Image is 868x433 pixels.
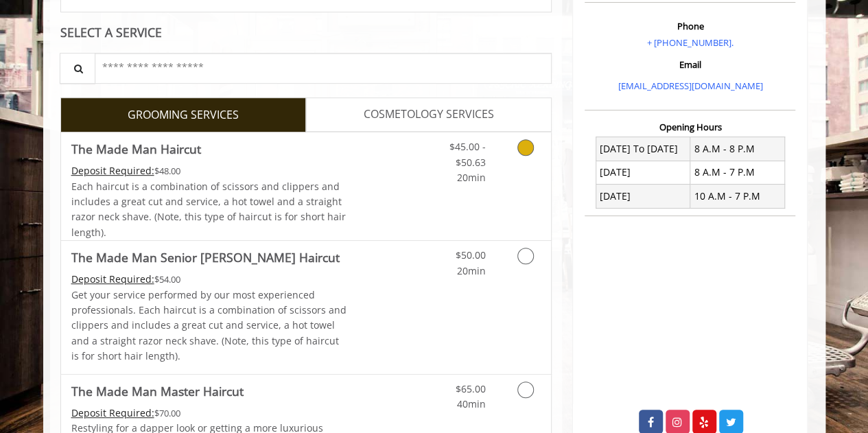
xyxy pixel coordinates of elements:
span: 20min [456,171,485,184]
span: COSMETOLOGY SERVICES [364,106,494,124]
span: Each haircut is a combination of scissors and clippers and includes a great cut and service, a ho... [71,180,346,239]
b: The Made Man Haircut [71,139,201,159]
td: [DATE] [596,185,690,208]
a: + [PHONE_NUMBER]. [647,36,734,49]
button: Service Search [60,53,95,84]
p: Get your service performed by our most experienced professionals. Each haircut is a combination o... [71,288,347,364]
h3: Opening Hours [585,122,795,132]
span: $50.00 [455,248,485,261]
span: 20min [456,264,485,277]
h3: Email [588,60,792,69]
td: [DATE] To [DATE] [596,137,690,161]
td: 8 A.M - 7 P.M [690,161,785,184]
span: This service needs some Advance to be paid before we block your appointment [71,164,154,177]
td: 8 A.M - 8 P.M [690,137,785,161]
div: SELECT A SERVICE [60,26,552,39]
b: The Made Man Master Haircut [71,382,244,401]
div: $54.00 [71,272,347,287]
span: 40min [456,397,485,410]
td: 10 A.M - 7 P.M [690,185,785,208]
span: GROOMING SERVICES [128,106,239,124]
div: $70.00 [71,406,347,421]
span: $65.00 [455,382,485,395]
div: $48.00 [71,163,347,178]
span: This service needs some Advance to be paid before we block your appointment [71,272,154,285]
a: [EMAIL_ADDRESS][DOMAIN_NAME] [618,80,762,92]
span: This service needs some Advance to be paid before we block your appointment [71,406,154,419]
span: $45.00 - $50.63 [449,140,485,168]
b: The Made Man Senior [PERSON_NAME] Haircut [71,248,340,267]
h3: Phone [588,21,792,31]
td: [DATE] [596,161,690,184]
